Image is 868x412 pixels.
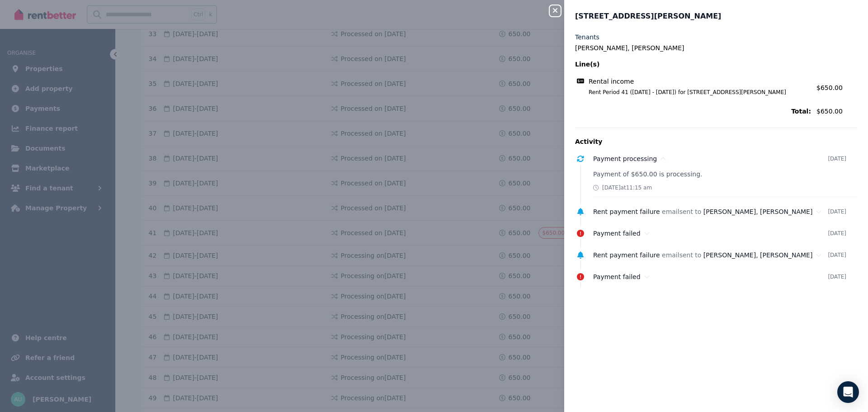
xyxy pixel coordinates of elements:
[837,381,859,403] div: Open Intercom Messenger
[575,60,811,69] span: Line(s)
[575,43,857,52] legend: [PERSON_NAME], [PERSON_NAME]
[575,137,857,146] p: Activity
[828,208,846,215] time: [DATE]
[593,230,641,237] span: Payment failed
[828,155,846,162] time: [DATE]
[578,89,811,96] span: Rent Period 41 ([DATE] - [DATE]) for [STREET_ADDRESS][PERSON_NAME]
[575,107,811,116] span: Total:
[816,84,843,91] span: $650.00
[703,208,813,215] span: [PERSON_NAME], [PERSON_NAME]
[575,33,599,42] label: Tenants
[816,107,857,116] span: $650.00
[593,273,641,280] span: Payment failed
[589,77,634,86] span: Rental income
[593,208,660,215] span: Rent payment failure
[593,207,828,216] div: email sent to
[575,11,721,22] span: [STREET_ADDRESS][PERSON_NAME]
[703,251,813,259] span: [PERSON_NAME], [PERSON_NAME]
[593,251,828,260] div: email sent to
[593,251,660,259] span: Rent payment failure
[593,155,657,162] span: Payment processing
[593,170,857,179] p: Payment of $650.00 is processing.
[828,251,846,259] time: [DATE]
[828,230,846,237] time: [DATE]
[602,184,652,191] span: [DATE] at 11:15 am
[828,273,846,280] time: [DATE]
